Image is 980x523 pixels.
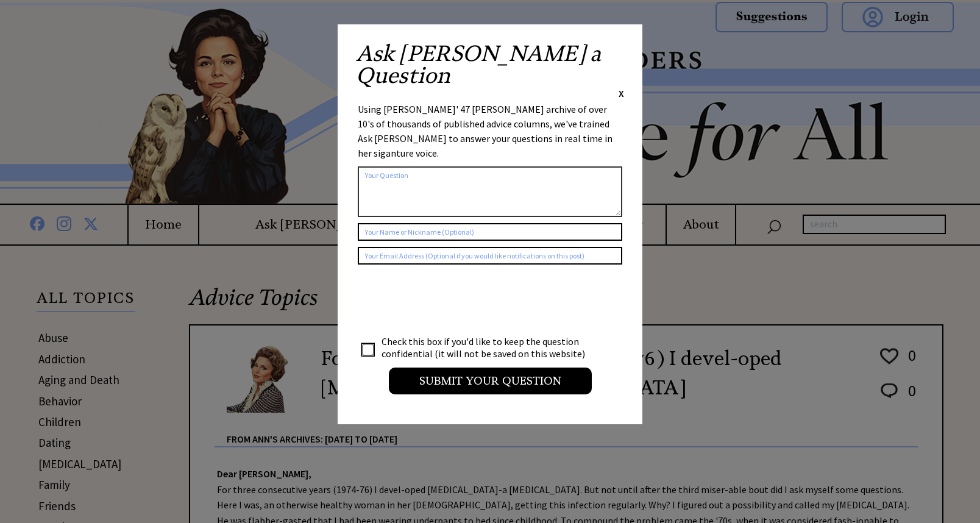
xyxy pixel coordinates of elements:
input: Your Email Address (Optional if you would like notifications on this post) [358,247,622,265]
input: Submit your Question [389,368,592,394]
span: X [619,87,624,99]
input: Your Name or Nickname (Optional) [358,223,622,241]
h2: Ask [PERSON_NAME] a Question [356,43,624,87]
iframe: reCAPTCHA [358,277,543,324]
td: Check this box if you'd like to keep the question confidential (it will not be saved on this webs... [381,335,597,360]
div: Using [PERSON_NAME]' 47 [PERSON_NAME] archive of over 10's of thousands of published advice colum... [358,102,622,160]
